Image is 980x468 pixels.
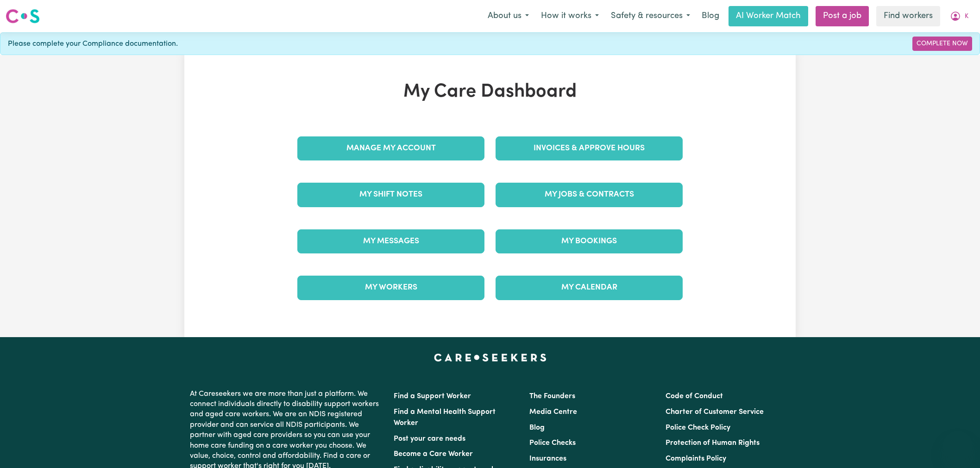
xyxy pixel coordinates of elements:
[529,408,577,416] a: Media Centre
[394,435,465,443] a: Post your care needs
[496,136,683,160] a: Invoices & Approve Hours
[6,6,40,27] a: Careseekers logo
[696,6,725,26] a: Blog
[666,393,723,400] a: Code of Conduct
[816,6,869,26] a: Post a job
[529,424,545,431] a: Blog
[965,12,968,22] span: K
[6,8,40,25] img: Careseekers logo
[496,276,683,300] a: My Calendar
[666,455,726,462] a: Complaints Policy
[394,450,473,458] a: Become a Care Worker
[8,38,178,49] span: Please complete your Compliance documentation.
[394,393,471,400] a: Find a Support Worker
[876,6,940,26] a: Find workers
[297,136,484,160] a: Manage My Account
[943,431,973,461] iframe: Button to launch messaging window
[535,6,605,26] button: How it works
[529,439,576,447] a: Police Checks
[496,229,683,253] a: My Bookings
[529,455,566,462] a: Insurances
[297,229,484,253] a: My Messages
[496,183,683,207] a: My Jobs & Contracts
[394,408,496,427] a: Find a Mental Health Support Worker
[297,276,484,300] a: My Workers
[944,6,974,26] button: My Account
[292,81,688,103] h1: My Care Dashboard
[605,6,696,26] button: Safety & resources
[666,424,730,431] a: Police Check Policy
[529,393,575,400] a: The Founders
[434,354,547,361] a: Careseekers home page
[912,37,972,51] a: Complete Now
[482,6,535,26] button: About us
[297,183,484,207] a: My Shift Notes
[666,408,764,416] a: Charter of Customer Service
[666,439,760,447] a: Protection of Human Rights
[729,6,808,26] a: AI Worker Match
